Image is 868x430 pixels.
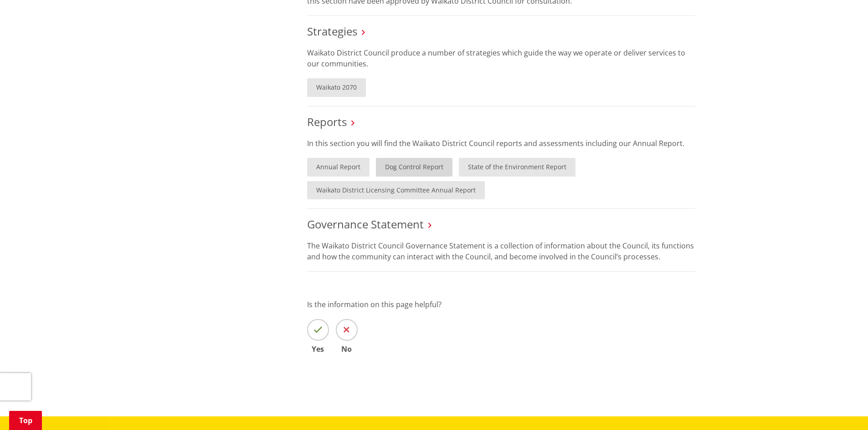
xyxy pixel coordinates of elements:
iframe: Messenger Launcher [826,392,859,425]
p: The Waikato District Council Governance Statement is a collection of information about the Counci... [307,240,695,262]
a: Reports [307,114,347,129]
a: Waikato District Licensing Committee Annual Report [307,181,485,200]
span: Yes [307,345,329,353]
p: Waikato District Council produce a number of strategies which guide the way we operate or deliver... [307,47,695,69]
a: Governance Statement [307,217,424,232]
p: In this section you will find the Waikato District Council reports and assessments including our ... [307,138,695,149]
a: Dog Control Report [376,158,452,177]
a: State of the Environment Report [459,158,575,177]
a: Top [9,411,42,430]
a: Annual Report [307,158,370,177]
a: Waikato 2070 [307,78,366,97]
span: No [336,345,358,353]
a: Strategies [307,24,357,39]
p: Is the information on this page helpful? [307,299,695,310]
